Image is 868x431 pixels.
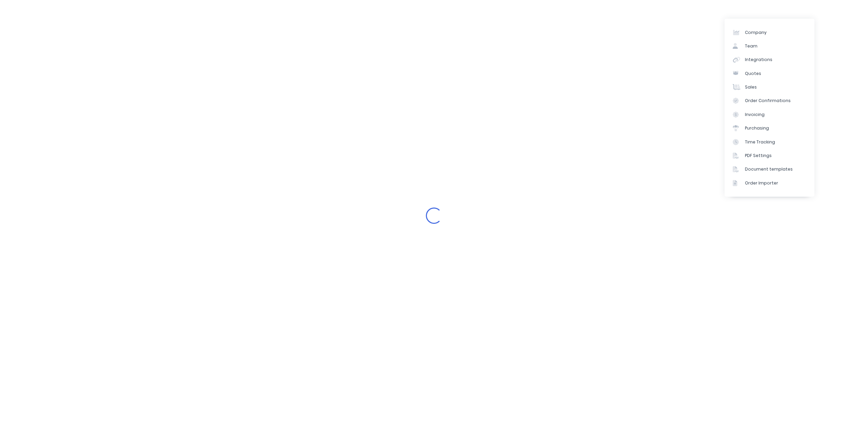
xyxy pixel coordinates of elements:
[725,149,814,162] a: PDF Settings
[725,135,814,149] a: Time Tracking
[725,108,814,121] a: Invoicing
[745,112,765,118] div: Invoicing
[745,166,793,172] div: Document templates
[725,53,814,66] a: Integrations
[725,94,814,107] a: Order Confirmations
[725,80,814,94] a: Sales
[725,176,814,190] a: Order Importer
[745,57,772,63] div: Integrations
[725,162,814,176] a: Document templates
[745,84,757,90] div: Sales
[745,139,775,145] div: Time Tracking
[745,98,791,104] div: Order Confirmations
[725,39,814,53] a: Team
[745,30,767,36] div: Company
[725,67,814,80] a: Quotes
[745,180,778,186] div: Order Importer
[745,71,761,77] div: Quotes
[745,153,772,159] div: PDF Settings
[725,121,814,135] a: Purchasing
[745,43,757,49] div: Team
[725,25,814,39] a: Company
[745,125,769,131] div: Purchasing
